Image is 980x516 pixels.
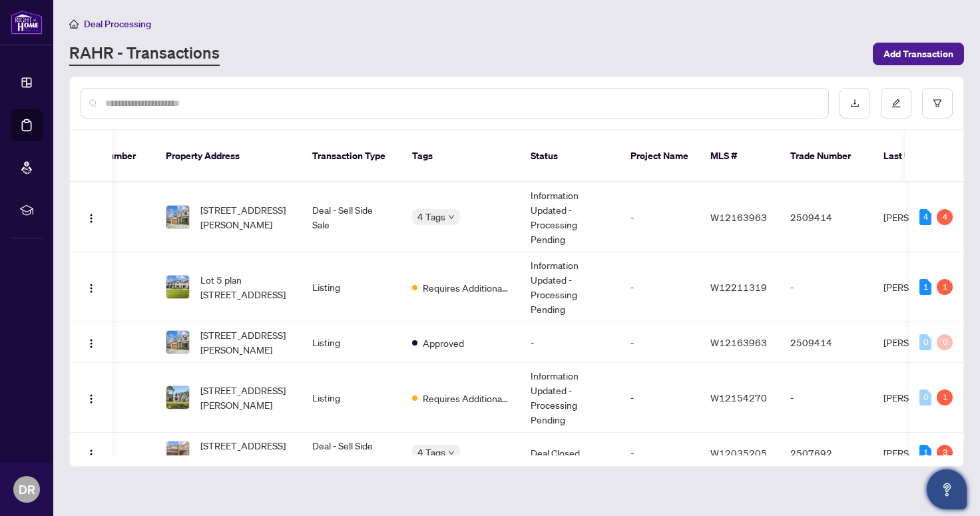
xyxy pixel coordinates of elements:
[81,442,102,463] button: Logo
[873,322,973,363] td: [PERSON_NAME]
[448,449,455,456] span: down
[520,182,620,252] td: Information Updated - Processing Pending
[620,322,700,363] td: -
[919,209,931,225] div: 4
[69,19,79,29] span: home
[417,209,445,224] span: 4 Tags
[873,182,973,252] td: [PERSON_NAME]
[166,386,189,409] img: thumbnail-img
[919,389,931,405] div: 0
[937,389,953,405] div: 1
[417,445,445,460] span: 4 Tags
[520,130,620,182] th: Status
[302,363,401,433] td: Listing
[81,206,102,228] button: Logo
[81,387,102,408] button: Logo
[873,433,973,473] td: [PERSON_NAME]
[166,441,189,464] img: thumbnail-img
[86,338,97,349] img: Logo
[69,42,220,66] a: RAHR - Transactions
[881,88,911,119] button: edit
[166,331,189,354] img: thumbnail-img
[423,280,509,295] span: Requires Additional Docs
[873,252,973,322] td: [PERSON_NAME]
[919,334,931,350] div: 0
[302,182,401,252] td: Deal - Sell Side Sale
[919,279,931,295] div: 1
[710,281,767,293] span: W12211319
[401,130,520,182] th: Tags
[166,276,189,298] img: thumbnail-img
[11,10,43,35] img: logo
[891,99,901,108] span: edit
[922,88,953,119] button: filter
[81,332,102,353] button: Logo
[873,43,964,65] button: Add Transaction
[780,363,873,433] td: -
[166,206,189,228] img: thumbnail-img
[710,336,767,348] span: W12163963
[620,363,700,433] td: -
[19,480,35,499] span: DR
[710,391,767,403] span: W12154270
[200,438,291,467] span: [STREET_ADDRESS][PERSON_NAME]
[883,43,953,65] span: Add Transaction
[86,213,97,224] img: Logo
[423,336,464,350] span: Approved
[873,363,973,433] td: [PERSON_NAME]
[520,433,620,473] td: Deal Closed
[86,449,97,459] img: Logo
[937,334,953,350] div: 0
[850,99,859,108] span: download
[448,214,455,220] span: down
[620,130,700,182] th: Project Name
[84,18,151,30] span: Deal Processing
[780,433,873,473] td: 2507692
[302,252,401,322] td: Listing
[200,272,291,302] span: Lot 5 plan [STREET_ADDRESS]
[86,393,97,404] img: Logo
[840,88,870,119] button: download
[700,130,780,182] th: MLS #
[710,211,767,223] span: W12163963
[81,276,102,298] button: Logo
[620,433,700,473] td: -
[933,99,942,108] span: filter
[873,130,973,182] th: Last Updated By
[937,209,953,225] div: 4
[200,328,291,357] span: [STREET_ADDRESS][PERSON_NAME]
[937,279,953,295] div: 1
[780,252,873,322] td: -
[302,322,401,363] td: Listing
[155,130,302,182] th: Property Address
[520,363,620,433] td: Information Updated - Processing Pending
[620,182,700,252] td: -
[780,322,873,363] td: 2509414
[302,130,401,182] th: Transaction Type
[919,445,931,461] div: 1
[520,322,620,363] td: -
[710,447,767,459] span: W12035205
[423,391,509,405] span: Requires Additional Docs
[520,252,620,322] td: Information Updated - Processing Pending
[302,433,401,473] td: Deal - Sell Side Sale
[200,202,291,232] span: [STREET_ADDRESS][PERSON_NAME]
[86,283,97,294] img: Logo
[200,383,291,412] span: [STREET_ADDRESS][PERSON_NAME]
[780,130,873,182] th: Trade Number
[937,445,953,461] div: 3
[620,252,700,322] td: -
[780,182,873,252] td: 2509414
[927,469,967,509] button: Open asap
